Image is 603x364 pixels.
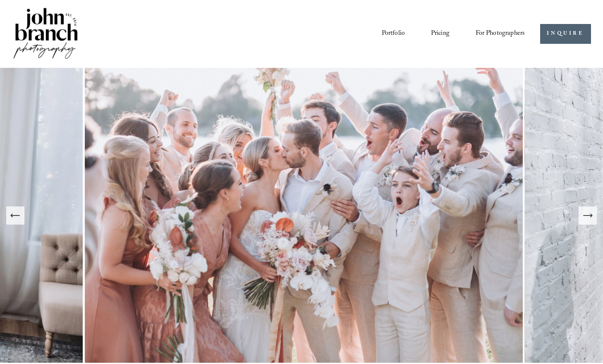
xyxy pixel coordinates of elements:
a: Portfolio [382,27,405,41]
a: folder dropdown [476,27,525,41]
button: Previous Slide [6,206,24,225]
a: Pricing [431,27,450,41]
img: A wedding party celebrating outdoors, featuring a bride and groom kissing amidst cheering bridesm... [83,68,525,363]
button: Next Slide [579,206,597,225]
span: For Photographers [476,27,525,40]
a: INQUIRE [540,24,591,44]
img: John Branch IV Photography [12,6,79,62]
